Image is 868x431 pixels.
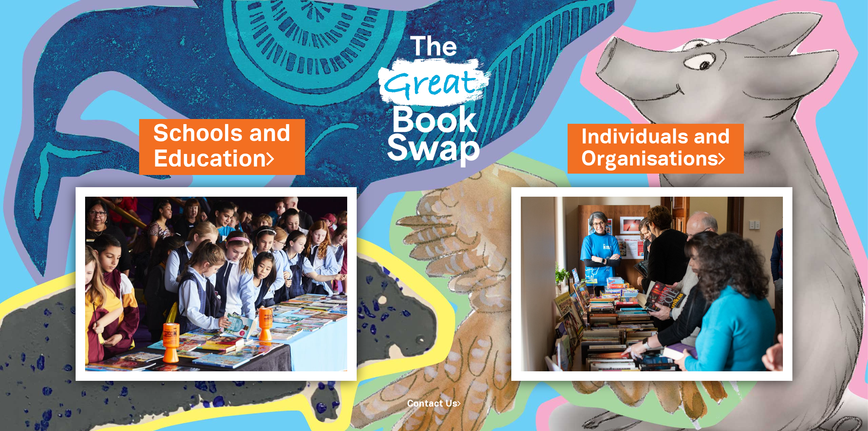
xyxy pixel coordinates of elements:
a: Individuals andOrganisations [581,123,730,174]
img: Individuals and Organisations [511,187,792,381]
img: Schools and Education [76,187,357,381]
a: Contact Us [407,400,461,408]
a: Schools andEducation [153,118,291,176]
img: Great Bookswap logo [367,8,501,187]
